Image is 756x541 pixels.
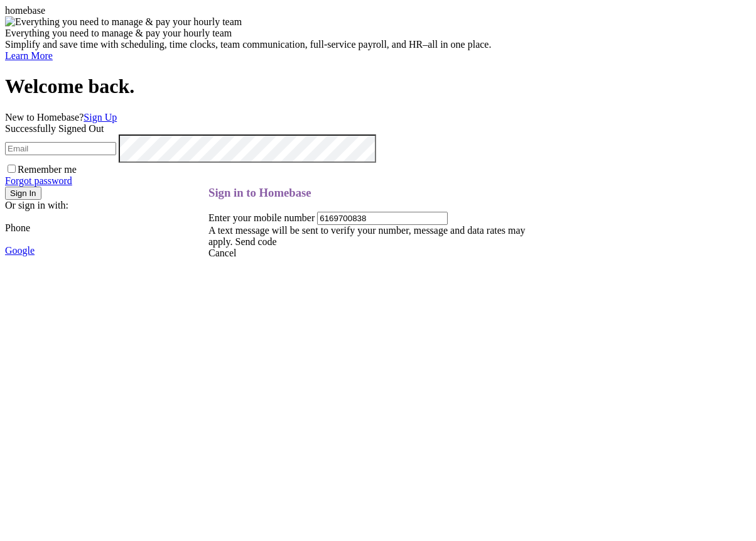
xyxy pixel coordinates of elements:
a: Send code [235,236,277,247]
input: Email [5,142,116,155]
div: New to Homebase? [5,112,751,123]
a: Learn More [5,50,53,61]
label: Enter your mobile number [208,212,315,223]
div: Or sign in with: [5,200,751,211]
a: Forgot password [5,175,72,186]
a: Sign Up [84,112,117,123]
div: homebase [5,5,751,16]
button: Sign In [5,187,41,200]
span: Successfully Signed Out [5,123,104,134]
a: Cancel [208,248,236,258]
span: Phone [5,222,30,233]
h1: Welcome back. [5,75,751,98]
div: Everything you need to manage & pay your hourly team [5,28,751,39]
input: Remember me [8,165,16,173]
label: Remember me [5,164,77,175]
a: Google [5,245,35,256]
img: seg [5,256,6,257]
h3: Sign in to Homebase [208,186,548,200]
label: A text message will be sent to verify your number, message and data rates may apply. [208,225,526,247]
img: Everything you need to manage & pay your hourly team [5,16,242,28]
div: Simplify and save time with scheduling, time clocks, team communication, full-service payroll, an... [5,39,751,50]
